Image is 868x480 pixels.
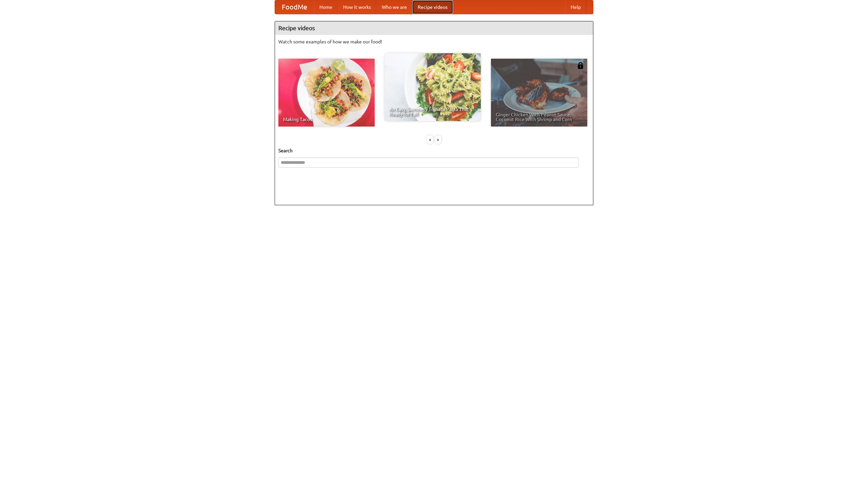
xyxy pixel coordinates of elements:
span: Making Tacos [283,117,370,122]
h4: Recipe videos [275,21,593,35]
span: An Easy, Summery Tomato Pasta That's Ready for Fall [389,107,476,116]
a: Home [314,0,338,14]
a: An Easy, Summery Tomato Pasta That's Ready for Fall [384,53,481,121]
a: Making Tacos [278,59,375,127]
a: Who we are [376,0,412,14]
a: How it works [338,0,376,14]
a: Help [565,0,586,14]
img: 483408.png [577,62,584,69]
a: Recipe videos [412,0,453,14]
h5: Search [278,147,590,154]
div: » [435,135,441,144]
a: FoodMe [275,0,314,14]
p: Watch some examples of how we make our food! [278,38,590,45]
div: « [427,135,433,144]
